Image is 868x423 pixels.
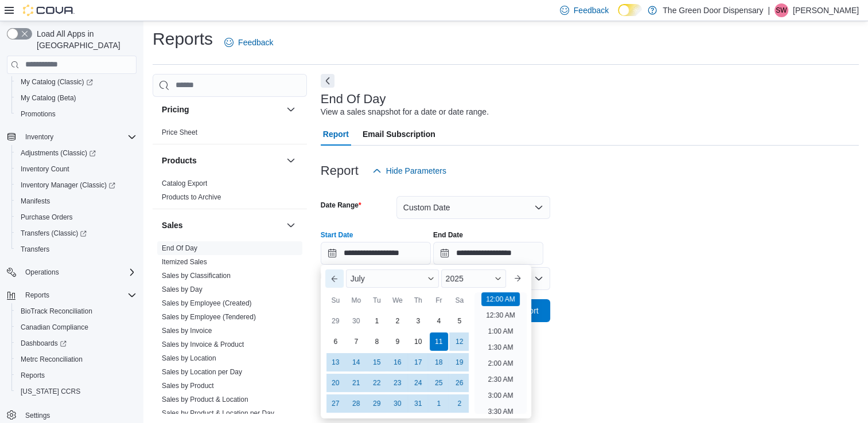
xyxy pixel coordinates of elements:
div: Pricing [153,126,307,144]
div: Products [153,177,307,209]
div: day-19 [450,353,469,371]
span: Washington CCRS [16,385,137,398]
span: Manifests [21,197,50,206]
a: My Catalog (Classic) [16,75,98,89]
span: 2025 [446,274,464,283]
h3: Sales [162,220,183,231]
div: day-10 [409,332,427,351]
div: day-22 [368,374,386,392]
span: Sales by Location per Day [162,367,242,377]
span: My Catalog (Beta) [21,93,76,103]
button: Inventory [2,129,141,145]
a: Sales by Product & Location per Day [162,409,274,417]
a: Adjustments (Classic) [11,145,141,161]
span: Inventory Manager (Classic) [16,178,137,192]
button: Settings [2,406,141,423]
span: Sales by Product [162,381,214,390]
div: day-16 [388,353,407,371]
button: Sales [162,220,282,231]
span: My Catalog (Classic) [16,75,137,89]
p: The Green Door Dispensary [663,3,763,17]
a: Inventory Manager (Classic) [11,177,141,193]
span: BioTrack Reconciliation [21,307,92,316]
a: Canadian Compliance [16,320,93,334]
button: Metrc Reconciliation [11,351,141,367]
button: Inventory Count [11,161,141,177]
a: Sales by Classification [162,272,231,280]
button: Custom Date [396,196,550,219]
div: day-17 [409,353,427,371]
button: Products [162,155,282,166]
a: Sales by Location per Day [162,368,242,376]
span: Transfers (Classic) [16,226,137,240]
p: | [768,3,770,17]
a: Transfers [16,242,54,256]
span: Promotions [16,107,137,121]
button: Hide Parameters [368,159,451,182]
button: Promotions [11,106,141,122]
span: Sales by Day [162,285,203,294]
span: Adjustments (Classic) [21,148,96,158]
div: day-14 [347,353,365,371]
li: 2:00 AM [483,357,517,370]
span: Email Subscription [363,123,435,146]
a: Manifests [16,194,55,208]
button: Next [321,74,334,88]
a: Sales by Employee (Created) [162,299,252,307]
li: 2:30 AM [483,373,517,386]
span: Dashboards [16,336,137,350]
span: Load All Apps in [GEOGRAPHIC_DATA] [32,28,137,51]
div: day-2 [388,312,407,330]
button: [US_STATE] CCRS [11,383,141,399]
button: Next month [508,269,527,288]
span: Feedback [574,5,609,16]
div: day-11 [430,332,448,351]
a: Transfers (Classic) [16,226,91,240]
div: day-25 [430,374,448,392]
div: day-5 [450,312,469,330]
div: day-23 [388,374,407,392]
span: Dashboards [21,339,67,348]
li: 3:00 AM [483,389,517,402]
div: day-12 [450,332,469,351]
span: Manifests [16,194,137,208]
input: Dark Mode [618,4,642,16]
div: day-1 [430,394,448,413]
div: day-7 [347,332,365,351]
div: Button. Open the month selector. July is currently selected. [346,269,439,288]
a: BioTrack Reconciliation [16,304,97,318]
div: day-20 [326,374,345,392]
button: Operations [21,265,64,279]
ul: Time [474,292,527,414]
span: Sales by Employee (Tendered) [162,312,256,322]
div: Stacy Weegar [774,3,788,17]
div: Th [409,291,427,310]
a: Dashboards [11,335,141,351]
div: Fr [430,291,448,310]
div: day-28 [347,394,365,413]
button: Purchase Orders [11,209,141,225]
a: Itemized Sales [162,258,207,266]
div: Sa [450,291,469,310]
div: day-30 [388,394,407,413]
a: Transfers (Classic) [11,225,141,241]
span: Transfers [21,245,49,254]
span: Sales by Classification [162,271,231,280]
div: day-29 [326,312,345,330]
button: Reports [2,287,141,303]
a: Promotions [16,107,60,121]
span: Sales by Product & Location per Day [162,409,274,418]
button: Open list of options [534,274,543,283]
div: day-18 [430,353,448,371]
span: Inventory [21,130,137,144]
button: Pricing [284,103,298,116]
a: Sales by Location [162,354,216,362]
p: [PERSON_NAME] [793,3,859,17]
div: day-1 [368,312,386,330]
li: 3:30 AM [483,405,517,418]
a: Price Sheet [162,128,197,136]
div: day-26 [450,374,469,392]
span: Catalog Export [162,179,207,188]
span: Metrc Reconciliation [16,352,137,366]
a: Inventory Count [16,162,74,176]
